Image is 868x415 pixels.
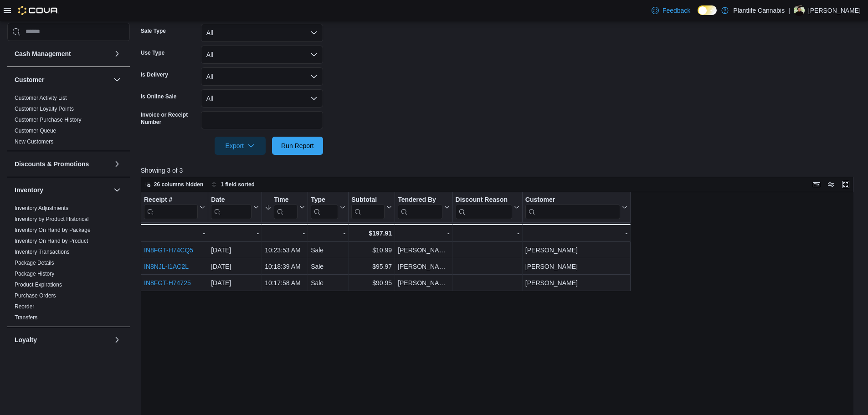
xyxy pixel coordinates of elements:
[141,71,168,78] label: Is Delivery
[15,282,62,288] a: Product Expirations
[525,195,620,204] div: Customer
[15,75,44,84] h3: Customer
[15,314,37,321] a: Transfers
[15,138,53,145] a: New Customers
[18,6,59,15] img: Cova
[7,92,130,151] div: Customer
[211,245,259,256] div: [DATE]
[15,185,43,195] h3: Inventory
[15,227,91,233] a: Inventory On Hand by Package
[525,195,627,219] button: Customer
[201,24,323,42] button: All
[265,277,305,288] div: 10:17:58 AM
[15,335,37,344] h3: Loyalty
[351,195,385,219] div: Subtotal
[15,94,67,102] span: Customer Activity List
[141,27,166,35] label: Sale Type
[15,260,54,266] a: Package Details
[215,137,266,155] button: Export
[15,205,68,211] a: Inventory Adjustments
[15,75,110,84] button: Customer
[525,261,627,272] div: [PERSON_NAME]
[455,228,519,239] div: -
[15,159,110,169] button: Discounts & Promotions
[272,137,323,155] button: Run Report
[794,5,805,16] div: Rian Lamontagne
[311,245,345,256] div: Sale
[398,228,449,239] div: -
[15,248,70,256] span: Inventory Transactions
[265,245,305,256] div: 10:23:53 AM
[201,46,323,64] button: All
[788,5,790,16] p: |
[840,179,851,190] button: Enter fullscreen
[274,195,298,219] div: Time
[525,245,627,256] div: [PERSON_NAME]
[274,195,298,204] div: Time
[15,303,34,310] span: Reorder
[15,270,54,277] span: Package History
[265,228,305,239] div: -
[525,277,627,288] div: [PERSON_NAME]
[144,279,191,287] a: IN8FGT-H74725
[808,5,861,16] p: [PERSON_NAME]
[15,292,56,299] span: Purchase Orders
[211,195,252,204] div: Date
[281,141,314,150] span: Run Report
[15,238,88,244] a: Inventory On Hand by Product
[811,179,822,190] button: Keyboard shortcuts
[201,67,323,86] button: All
[211,277,259,288] div: [DATE]
[144,246,193,254] a: IN8FGT-H74CQ5
[311,261,345,272] div: Sale
[398,195,442,204] div: Tendered By
[7,203,130,327] div: Inventory
[112,74,123,85] button: Customer
[311,277,345,288] div: Sale
[15,271,54,277] a: Package History
[15,138,53,145] span: New Customers
[663,6,690,15] span: Feedback
[826,179,837,190] button: Display options
[15,281,62,288] span: Product Expirations
[351,277,392,288] div: $90.95
[15,314,37,321] span: Transfers
[15,128,56,134] a: Customer Queue
[351,245,392,256] div: $10.99
[112,334,123,345] button: Loyalty
[398,277,449,288] div: [PERSON_NAME]
[112,48,123,59] button: Cash Management
[15,335,110,344] button: Loyalty
[15,303,34,310] a: Reorder
[265,261,305,272] div: 10:18:39 AM
[144,228,205,239] div: -
[455,195,519,219] button: Discount Reason
[265,195,305,219] button: Time
[311,195,345,219] button: Type
[15,215,89,223] span: Inventory by Product Historical
[221,181,255,188] span: 1 field sorted
[141,49,164,56] label: Use Type
[15,216,89,222] a: Inventory by Product Historical
[15,159,89,169] h3: Discounts & Promotions
[141,166,861,175] p: Showing 3 of 3
[144,263,189,270] a: IN8NJL-I1AC2L
[455,195,512,204] div: Discount Reason
[351,228,392,239] div: $197.91
[208,179,258,190] button: 1 field sorted
[351,195,385,204] div: Subtotal
[211,195,259,219] button: Date
[220,137,260,155] span: Export
[311,195,338,204] div: Type
[15,237,88,245] span: Inventory On Hand by Product
[15,116,82,123] span: Customer Purchase History
[144,195,198,219] div: Receipt # URL
[112,184,123,195] button: Inventory
[398,261,449,272] div: [PERSON_NAME]
[311,195,338,219] div: Type
[398,245,449,256] div: [PERSON_NAME]
[15,185,110,195] button: Inventory
[15,205,68,212] span: Inventory Adjustments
